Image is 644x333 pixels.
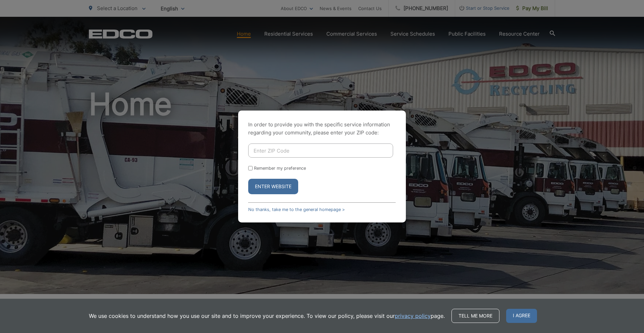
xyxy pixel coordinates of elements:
input: Enter ZIP Code [248,143,393,158]
a: Tell me more [451,309,499,323]
label: Remember my preference [254,166,306,171]
a: privacy policy [395,312,431,320]
span: I agree [506,309,537,323]
button: Enter Website [248,179,298,194]
p: In order to provide you with the specific service information regarding your community, please en... [248,121,396,137]
p: We use cookies to understand how you use our site and to improve your experience. To view our pol... [89,312,445,320]
a: No thanks, take me to the general homepage > [248,207,345,212]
